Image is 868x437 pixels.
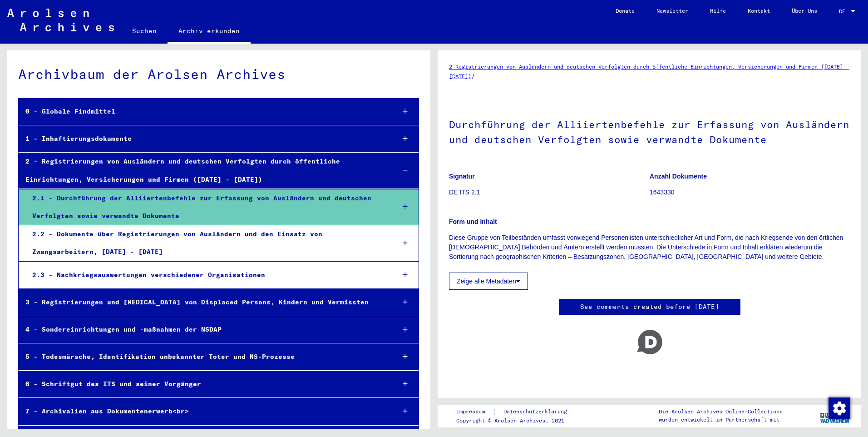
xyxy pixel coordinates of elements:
[818,404,852,427] img: yv_logo.png
[650,188,850,197] p: 1643330
[456,417,578,425] p: Copyright © Arolsen Archives, 2021
[19,402,388,420] div: 7 - Archivalien aus Dokumentenerwerb<br>
[449,63,849,79] a: 2 Registrierungen von Ausländern und deutschen Verfolgten durch öffentliche Einrichtungen, Versic...
[18,64,419,84] div: Archivbaum der Arolsen Archives
[829,397,850,419] img: Zustimmung ändern
[25,225,388,261] div: 2.2 - Dokumente über Registrierungen von Ausländern und den Einsatz von Zwangsarbeitern, [DATE] -...
[19,348,388,366] div: 5 - Todesmärsche, Identifikation unbekannter Toter und NS-Prozesse
[659,407,783,416] p: Die Arolsen Archives Online-Collections
[449,218,497,225] b: Form und Inhalt
[19,153,388,188] div: 2 - Registrierungen von Ausländern und deutschen Verfolgten durch öffentliche Einrichtungen, Vers...
[19,321,388,338] div: 4 - Sondereinrichtungen und -maßnahmen der NSDAP
[449,104,850,159] h1: Durchführung der Alliiertenbefehle zur Erfassung von Ausländern und deutschen Verfolgten sowie ve...
[19,293,388,311] div: 3 - Registrierungen und [MEDICAL_DATA] von Displaced Persons, Kindern und Vermissten
[25,189,388,225] div: 2.1 - Durchführung der Alliiertenbefehle zur Erfassung von Ausländern und deutschen Verfolgten so...
[7,9,114,31] img: Arolsen_neg.svg
[580,302,719,312] a: See comments created before [DATE]
[449,233,850,262] p: Diese Gruppe von Teilbeständen umfasst vorwiegend Personenlisten unterschiedlicher Art und Form, ...
[449,188,649,197] p: DE ITS 2.1
[659,416,783,424] p: wurden entwickelt in Partnerschaft mit
[449,173,475,180] b: Signatur
[19,103,388,120] div: 0 - Globale Findmittel
[449,273,528,290] button: Zeige alle Metadaten
[121,20,168,42] a: Suchen
[839,8,849,15] span: DE
[496,407,578,417] a: Datenschutzerklärung
[456,407,578,417] div: |
[650,173,707,180] b: Anzahl Dokumente
[471,72,475,80] span: /
[168,20,251,44] a: Archiv erkunden
[456,407,492,417] a: Impressum
[19,375,388,393] div: 6 - Schriftgut des ITS und seiner Vorgänger
[25,266,388,284] div: 2.3 - Nachkriegsauswertungen verschiedener Organisationen
[19,130,388,148] div: 1 - Inhaftierungsdokumente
